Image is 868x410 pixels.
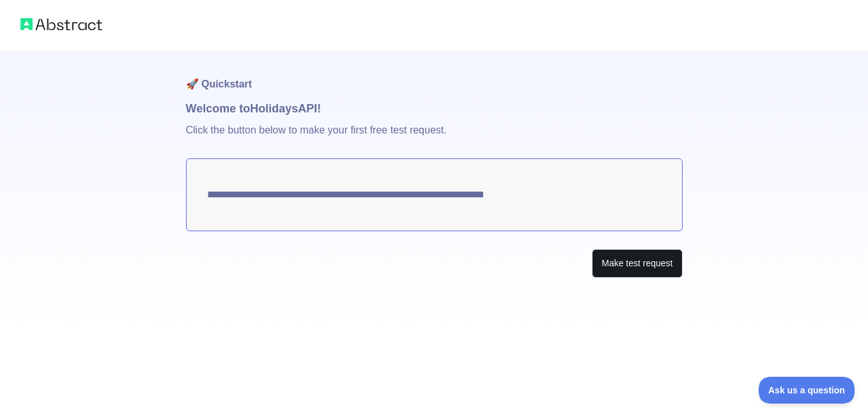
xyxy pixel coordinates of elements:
[186,100,683,118] h1: Welcome to Holidays API!
[186,51,683,100] h1: 🚀 Quickstart
[592,249,682,278] button: Make test request
[20,15,102,33] img: Abstract logo
[759,377,855,404] iframe: Toggle Customer Support
[186,118,683,158] p: Click the button below to make your first free test request.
